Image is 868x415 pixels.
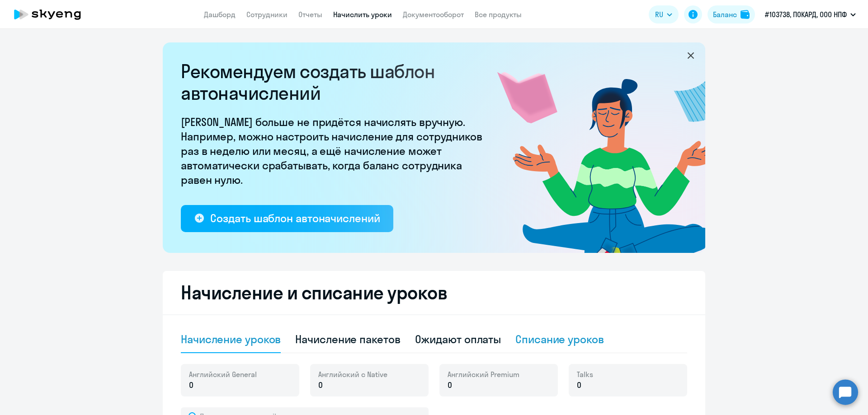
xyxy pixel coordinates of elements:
[181,282,687,303] h2: Начисление и списание уроков
[318,369,387,379] span: Английский с Native
[415,332,501,346] div: Ожидают оплаты
[649,5,679,23] button: RU
[655,9,663,20] span: RU
[741,10,750,19] img: balance
[204,10,236,19] a: Дашборд
[333,10,392,19] a: Начислить уроки
[515,332,604,346] div: Списание уроков
[318,379,323,391] span: 0
[246,10,288,19] a: Сотрудники
[713,9,737,20] div: Баланс
[765,9,847,20] p: #103738, ПОКАРД, ООО НПФ
[298,10,322,19] a: Отчеты
[189,369,257,379] span: Английский General
[295,332,400,346] div: Начисление пакетов
[181,332,281,346] div: Начисление уроков
[760,4,860,25] button: #103738, ПОКАРД, ООО НПФ
[181,61,488,104] h2: Рекомендуем создать шаблон автоначислений
[403,10,464,19] a: Документооборот
[708,5,755,23] button: Балансbalance
[210,211,380,225] div: Создать шаблон автоначислений
[181,115,488,187] p: [PERSON_NAME] больше не придётся начислять вручную. Например, можно настроить начисление для сотр...
[448,379,452,391] span: 0
[448,369,519,379] span: Английский Premium
[181,205,393,232] button: Создать шаблон автоначислений
[577,369,593,379] span: Talks
[475,10,522,19] a: Все продукты
[577,379,581,391] span: 0
[189,379,193,391] span: 0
